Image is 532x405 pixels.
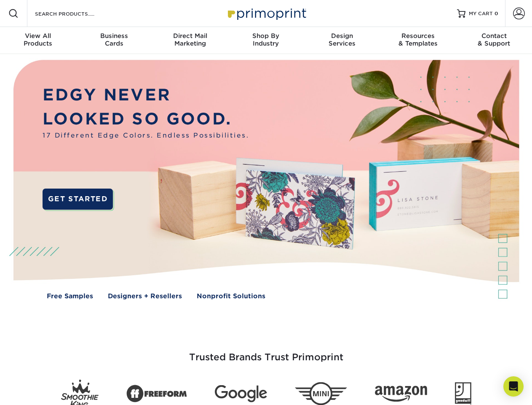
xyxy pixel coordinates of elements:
a: DesignServices [304,27,380,54]
span: Shop By [228,32,304,40]
a: Free Samples [47,292,93,301]
span: MY CART [469,10,493,17]
img: Google [215,385,267,402]
p: LOOKED SO GOOD. [43,107,249,131]
a: Contact& Support [456,27,532,54]
span: Direct Mail [152,32,228,40]
h3: Trusted Brands Trust Primoprint [20,332,513,373]
p: EDGY NEVER [43,83,249,107]
a: Direct MailMarketing [152,27,228,54]
div: Industry [228,32,304,47]
a: BusinessCards [76,27,152,54]
iframe: Google Customer Reviews [2,379,72,402]
span: Resources [380,32,456,40]
a: Nonprofit Solutions [197,292,265,301]
img: Amazon [375,386,427,402]
div: Services [304,32,380,47]
img: Primoprint [224,4,308,22]
div: & Templates [380,32,456,47]
span: 0 [495,11,498,16]
input: SEARCH PRODUCTS..... [34,8,116,19]
a: GET STARTED [43,189,113,210]
img: Goodwill [455,382,471,405]
a: Designers + Resellers [108,292,182,301]
span: 17 Different Edge Colors. Endless Possibilities. [43,131,249,140]
span: Contact [456,32,532,40]
a: Shop ByIndustry [228,27,304,54]
div: Open Intercom Messenger [503,376,524,397]
div: Cards [76,32,152,47]
span: Design [304,32,380,40]
a: Resources& Templates [380,27,456,54]
div: & Support [456,32,532,47]
div: Marketing [152,32,228,47]
span: Business [76,32,152,40]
